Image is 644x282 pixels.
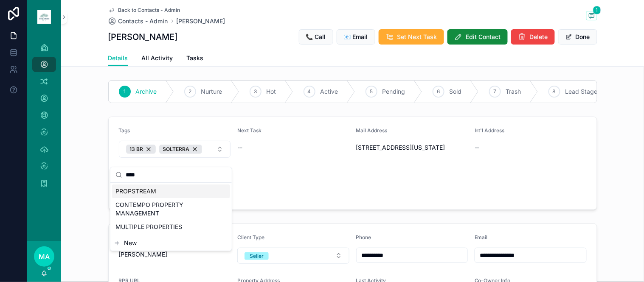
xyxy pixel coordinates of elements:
span: Pending [382,87,405,96]
span: MULTIPLE PROPERTIES [115,223,182,231]
button: 1 [586,11,597,22]
span: Archive [136,87,157,96]
img: App logo [37,10,51,24]
span: [PERSON_NAME] [119,250,231,259]
span: Edit Contact [466,33,501,41]
span: Phone [356,234,371,240]
span: Hot [267,87,276,96]
span: Tags [119,127,130,134]
span: Back to Contacts - Admin [118,7,180,14]
span: 2 [188,88,191,95]
button: Done [558,29,597,45]
span: Client Type [237,234,264,240]
span: Int'l Address [475,127,505,134]
a: Contacts - Admin [108,17,168,25]
span: -- [237,143,242,152]
div: Suggestions [110,183,232,235]
span: Trash [506,87,521,96]
span: MA [39,251,50,262]
span: 3 [254,88,257,95]
span: Tasks [187,54,204,62]
span: [STREET_ADDRESS][US_STATE] [356,143,468,152]
span: 1 [124,88,126,95]
span: Email [475,234,488,240]
span: Nurture [201,87,222,96]
span: Mail Address [356,127,388,134]
span: CONTEMPO PROPERTY MANAGEMENT [115,201,217,218]
button: Unselect 701 [126,145,156,154]
span: Set Next Task [397,33,437,41]
span: 4 [308,88,311,95]
a: All Activity [142,50,173,67]
button: Unselect 821 [159,145,202,154]
button: Set Next Task [379,29,444,45]
button: Select Button [119,141,231,158]
button: 📞 Call [299,29,333,45]
span: -- [475,143,480,152]
div: Seller [250,252,264,260]
span: All Activity [142,54,173,62]
span: 📞 Call [306,33,326,41]
button: New [114,239,228,247]
span: Next Task [237,127,262,134]
span: Sold [450,87,462,96]
a: [PERSON_NAME] [177,17,225,25]
span: Lead Stage [565,87,598,96]
button: 📧 Email [337,29,375,45]
span: Delete [530,33,548,41]
span: SOLTERRA [163,146,190,153]
span: 5 [370,88,373,95]
a: Tasks [187,50,204,67]
span: 6 [437,88,440,95]
span: 7 [493,88,496,95]
span: Contacts - Admin [118,17,168,25]
span: New [124,239,137,247]
span: 1 [593,6,601,14]
a: Details [108,50,128,67]
span: 📧 Email [344,33,368,41]
a: Back to Contacts - Admin [108,7,180,14]
span: 8 [553,88,556,95]
button: Delete [511,29,555,45]
button: Edit Contact [447,29,508,45]
span: Details [108,54,128,62]
span: PROPSTREAM [115,187,156,195]
div: scrollable content [27,34,61,202]
span: 13 BR [130,146,143,153]
h1: [PERSON_NAME] [108,31,178,43]
button: Select Button [237,248,349,264]
span: Active [321,87,338,96]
